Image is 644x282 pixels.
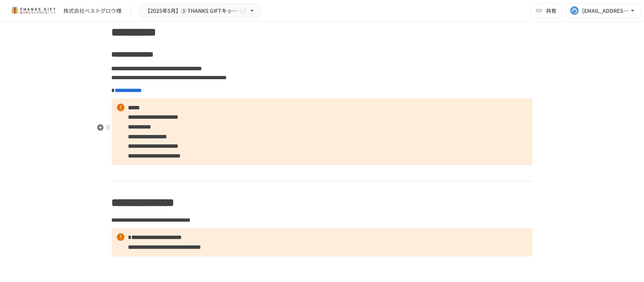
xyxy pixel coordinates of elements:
span: 【2025年5月】➂ THANKS GIFTキックオフMTG [145,6,238,15]
button: 【2025年5月】➂ THANKS GIFTキックオフMTG [140,3,261,18]
button: 共有 [531,3,563,18]
button: [EMAIL_ADDRESS][DOMAIN_NAME] [566,3,641,18]
div: [EMAIL_ADDRESS][DOMAIN_NAME] [582,6,629,15]
span: 共有 [546,6,556,15]
div: 株式会社ベストグロウ様 [63,7,121,15]
img: mMP1OxWUAhQbsRWCurg7vIHe5HqDpP7qZo7fRoNLXQh [9,5,57,17]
